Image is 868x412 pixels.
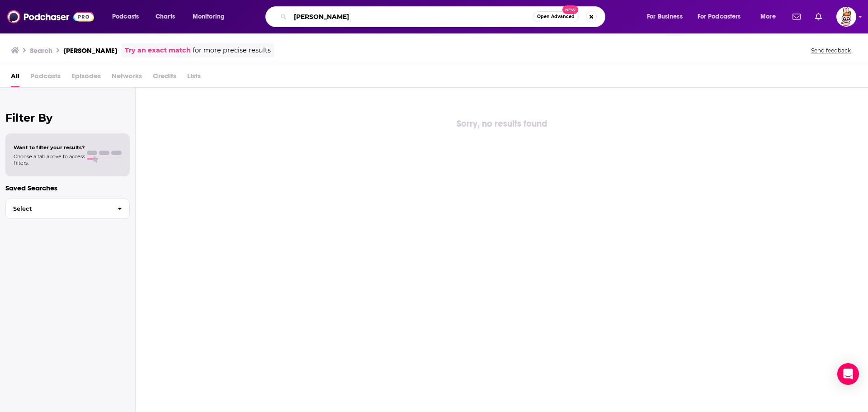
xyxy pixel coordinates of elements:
[136,117,868,131] div: Sorry, no results found
[112,10,139,23] span: Podcasts
[274,6,614,27] div: Search podcasts, credits, & more...
[789,9,804,24] a: Show notifications dropdown
[836,7,856,27] img: User Profile
[30,46,52,55] h3: Search
[808,47,854,54] button: Send feedback
[153,69,176,87] span: Credits
[692,9,754,24] button: open menu
[5,184,130,192] p: Saved Searches
[193,45,271,56] span: for more precise results
[290,9,533,24] input: Search podcasts, credits, & more...
[533,11,579,22] button: Open AdvancedNew
[836,7,856,27] button: Show profile menu
[14,153,85,166] span: Choose a tab above to access filters.
[187,69,201,87] span: Lists
[811,9,826,24] a: Show notifications dropdown
[836,7,856,27] span: Logged in as Nouel
[837,363,859,385] div: Open Intercom Messenger
[7,8,94,25] img: Podchaser - Follow, Share and Rate Podcasts
[156,10,175,23] span: Charts
[562,5,579,14] span: New
[5,199,130,219] button: Select
[698,10,741,23] span: For Podcasters
[754,9,787,24] button: open menu
[112,69,142,87] span: Networks
[6,206,110,212] span: Select
[150,9,180,24] a: Charts
[63,46,118,55] h3: [PERSON_NAME]
[30,69,61,87] span: Podcasts
[760,10,776,23] span: More
[125,45,191,56] a: Try an exact match
[537,14,575,19] span: Open Advanced
[5,111,130,124] h2: Filter By
[14,144,85,151] span: Want to filter your results?
[647,10,683,23] span: For Business
[186,9,236,24] button: open menu
[641,9,694,24] button: open menu
[106,9,151,24] button: open menu
[71,69,101,87] span: Episodes
[193,10,225,23] span: Monitoring
[11,69,19,87] a: All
